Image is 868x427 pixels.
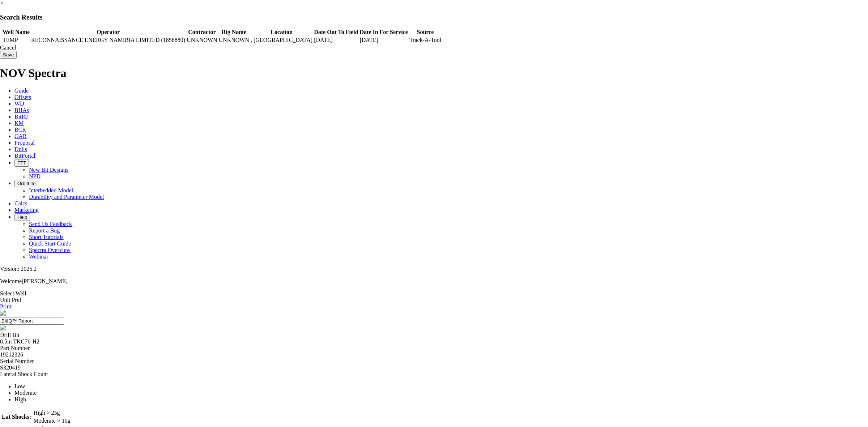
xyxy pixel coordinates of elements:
td: TEMP [2,37,30,44]
th: Operator [31,29,186,36]
a: Short Tutorials [29,234,64,240]
td: High > 25g [33,409,123,417]
span: OrbitLite [17,181,35,186]
td: UNKNOWN [218,37,250,44]
a: NPD [29,173,41,179]
span: Offsets [14,94,31,100]
a: Send Us Feedback [29,221,72,227]
td: UNKNOWN [186,37,217,44]
th: Well Name [2,29,30,36]
li: High [14,396,868,403]
span: Guide [14,87,29,94]
th: Source [409,29,442,36]
th: Location [250,29,313,36]
a: New Bit Designs [29,167,68,173]
a: Report a Bug [29,227,60,234]
td: [DATE] [314,37,358,44]
span: KM [14,120,24,126]
th: Date In For Service [359,29,408,36]
a: Interbedded Model [29,187,73,193]
a: Webinar [29,253,48,260]
span: Marketing [14,207,39,213]
a: Quick Start Guide [29,240,71,247]
a: Spectra Overview [29,247,71,253]
span: BHAs [14,107,29,113]
span: OAR [14,133,27,139]
span: Help [17,214,27,220]
span: Proposal [14,140,35,146]
span: BitIQ [14,114,27,120]
span: [PERSON_NAME] [22,278,68,284]
span: WD [14,101,24,107]
td: [DATE] [359,37,408,44]
td: RECONNAISSANCE ENERGY NAMIBIA LIMITED (1856880) [31,37,186,44]
span: Dulls [14,146,27,152]
li: Moderate [14,390,868,396]
li: Low [14,383,868,390]
a: Durability and Parameter Model [29,194,104,200]
span: BitPortal [14,153,35,159]
span: Calcs [14,200,27,206]
th: Contractor [186,29,217,36]
td: Track-A-Tool [409,37,442,44]
th: Lat Shocks: [1,409,32,424]
td: , [GEOGRAPHIC_DATA] [250,37,313,44]
th: Date Out To Field [314,29,358,36]
td: Moderate > 10g [33,417,123,424]
span: FTT [17,160,26,166]
th: Rig Name [218,29,250,36]
span: BCR [14,127,26,133]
